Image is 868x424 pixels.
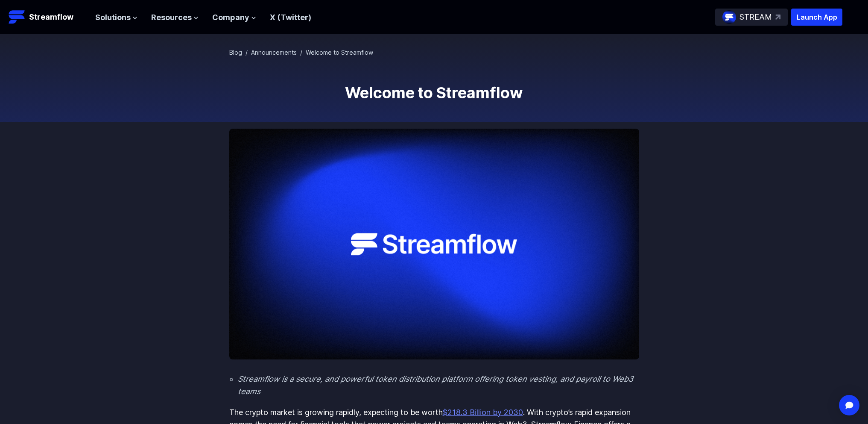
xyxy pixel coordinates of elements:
img: Welcome to Streamflow [229,129,639,359]
a: $218.3 Billion by 2030 [443,408,523,417]
a: Announcements [251,49,297,56]
button: Company [212,12,256,24]
img: top-right-arrow.svg [775,15,780,20]
a: X (Twitter) [270,13,311,22]
h1: Welcome to Streamflow [229,84,639,101]
div: Open Intercom Messenger [839,395,859,415]
span: Company [212,12,249,24]
em: Streamflow is a secure, and powerful token distribution platform offering token vesting, and payr... [238,374,633,396]
span: Solutions [95,12,131,24]
img: Streamflow Logo [9,9,26,26]
img: streamflow-logo-circle.png [722,10,736,24]
button: Launch App [791,9,842,26]
button: Resources [151,12,199,24]
span: Resources [151,12,192,24]
a: Streamflow [9,9,87,26]
button: Solutions [95,12,137,24]
a: Blog [229,49,242,56]
p: Streamflow [29,11,73,23]
span: / [245,49,248,56]
span: / [300,49,302,56]
a: STREAM [715,9,788,26]
p: STREAM [739,11,772,24]
span: Welcome to Streamflow [306,49,373,56]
